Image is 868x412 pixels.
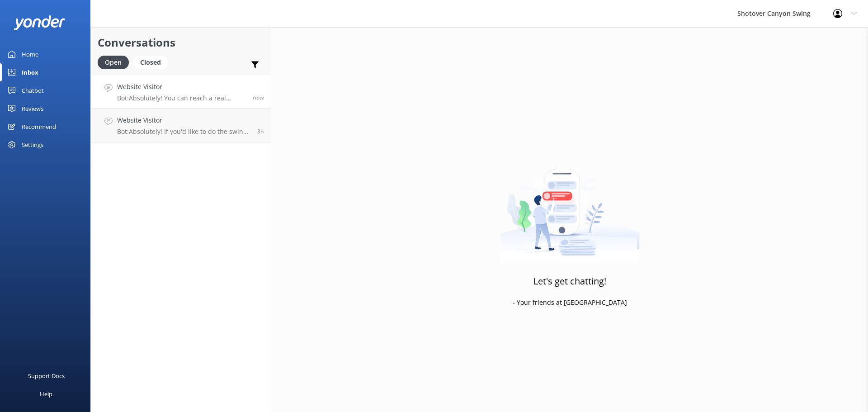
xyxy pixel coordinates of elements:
a: Closed [133,57,172,67]
p: Bot: Absolutely! If you'd like to do the swing and jet on different days, just get in touch with ... [117,128,250,136]
div: Open [98,56,129,69]
div: Support Docs [28,367,65,385]
h2: Conversations [98,34,264,51]
div: Home [22,45,38,63]
div: Chatbot [22,81,44,99]
div: Reviews [22,99,43,118]
p: - Your friends at [GEOGRAPHIC_DATA] [513,298,627,308]
div: Inbox [22,63,38,81]
h4: Website Visitor [117,115,250,125]
div: Recommend [22,118,56,136]
a: Open [98,57,133,67]
img: yonder-white-logo.png [14,15,66,30]
a: Website VisitorBot:Absolutely! If you'd like to do the swing and jet on different days, just get ... [91,109,271,142]
span: Sep 14 2025 10:22am (UTC +12:00) Pacific/Auckland [257,128,264,135]
img: artwork of a man stealing a conversation from at giant smartphone [500,150,640,263]
h4: Website Visitor [117,82,246,92]
p: Bot: Absolutely! You can reach a real human on the Shotover Canyon Swing team by calling [PHONE_N... [117,94,246,102]
h3: Let's get chatting! [533,274,606,289]
a: Website VisitorBot:Absolutely! You can reach a real human on the Shotover Canyon Swing team by ca... [91,75,271,109]
div: Settings [22,136,43,154]
div: Closed [133,56,168,69]
span: Sep 14 2025 01:53pm (UTC +12:00) Pacific/Auckland [253,94,264,101]
div: Help [40,385,52,403]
